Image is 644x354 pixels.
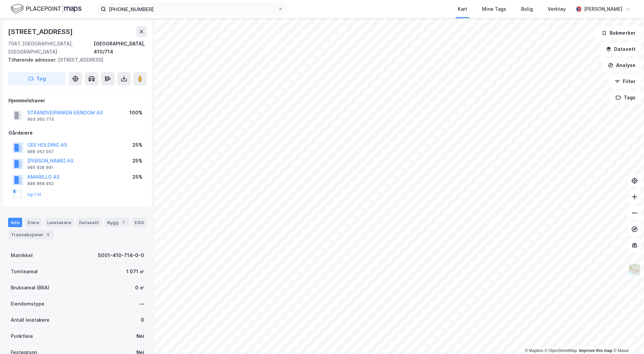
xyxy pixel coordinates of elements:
[132,173,142,181] div: 25%
[129,109,142,117] div: 100%
[44,218,74,227] div: Leietakere
[8,129,147,137] div: Gårdeiere
[602,59,641,72] button: Analyse
[104,218,129,227] div: Bygg
[521,5,533,13] div: Bolig
[610,322,644,354] iframe: Chat Widget
[132,141,142,149] div: 25%
[11,3,82,15] img: logo.f888ab2527a4732fd821a326f86c7f29.svg
[126,268,144,276] div: 1 071 ㎡
[610,91,641,104] button: Tags
[8,26,74,37] div: [STREET_ADDRESS]
[609,75,641,88] button: Filter
[11,332,33,340] div: Punktleie
[27,149,54,154] div: 988 062 057
[27,117,54,122] div: 993 360 775
[600,42,641,56] button: Datasett
[458,5,467,13] div: Kart
[45,231,52,238] div: 5
[106,4,278,14] input: Søk på adresse, matrikkel, gårdeiere, leietakere eller personer
[76,218,102,227] div: Datasett
[545,348,577,353] a: OpenStreetMap
[98,251,144,259] div: 5001-410-714-0-0
[132,218,147,227] div: ESG
[132,157,142,165] div: 25%
[8,57,58,63] span: Tilhørende adresser:
[11,251,33,259] div: Matrikkel
[584,5,622,13] div: [PERSON_NAME]
[8,230,54,239] div: Transaksjoner
[141,316,144,324] div: 0
[610,322,644,354] div: Kontrollprogram for chat
[596,26,641,40] button: Bokmerker
[27,165,53,170] div: 985 928 991
[139,300,144,308] div: —
[8,97,147,105] div: Hjemmelshaver
[8,72,66,85] button: Tag
[11,316,50,324] div: Antall leietakere
[135,284,144,292] div: 0 ㎡
[8,218,22,227] div: Info
[25,218,42,227] div: Eiere
[8,40,94,56] div: 7067, [GEOGRAPHIC_DATA], [GEOGRAPHIC_DATA]
[482,5,506,13] div: Mine Tags
[11,300,44,308] div: Eiendomstype
[628,263,641,276] img: Z
[11,268,38,276] div: Tomteareal
[136,332,144,340] div: Nei
[548,5,566,13] div: Verktøy
[27,181,54,186] div: 888 868 852
[120,219,127,226] div: 1
[525,348,543,353] a: Mapbox
[8,56,141,64] div: [STREET_ADDRESS]
[94,40,147,56] div: [GEOGRAPHIC_DATA], 410/714
[11,284,50,292] div: Bruksareal (BRA)
[579,348,612,353] a: Improve this map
